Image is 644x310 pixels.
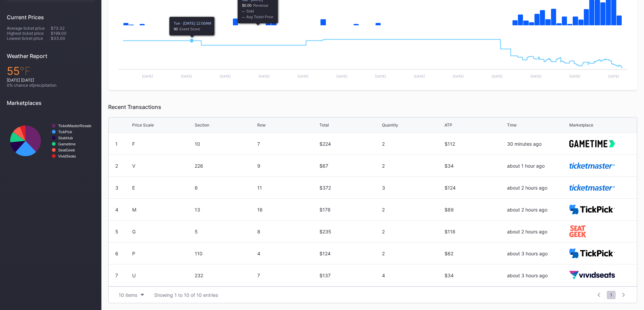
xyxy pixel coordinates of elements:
[507,141,568,147] div: 30 minutes ago
[297,74,309,78] text: [DATE]
[195,141,256,147] div: 10
[257,207,318,213] div: 16
[115,185,118,191] div: 3
[569,205,615,215] img: TickPick_logo.svg
[132,251,193,256] div: P
[382,207,443,213] div: 2
[115,290,147,300] button: 10 items
[195,229,256,234] div: 5
[58,142,76,146] text: Gametime
[51,31,95,36] div: $199.00
[154,292,218,298] div: Showing 1 to 10 of 10 entries
[257,251,318,256] div: 4
[195,185,256,191] div: 6
[569,185,615,191] img: ticketmaster.svg
[319,141,380,147] div: $224
[7,64,95,78] div: 55
[507,251,568,256] div: about 3 hours ago
[132,185,193,191] div: E
[115,163,118,169] div: 2
[445,273,505,278] div: $34
[319,122,329,128] div: Total
[115,251,118,256] div: 6
[132,141,193,147] div: F
[51,36,95,41] div: $33.00
[7,31,51,36] div: Highest ticket price
[132,229,193,234] div: G
[445,163,505,169] div: $34
[58,148,75,152] text: SeatGeek
[257,229,318,234] div: 8
[319,163,380,169] div: $67
[445,185,505,191] div: $124
[445,141,505,147] div: $112
[319,185,380,191] div: $372
[569,225,586,237] img: seatGeek.svg
[569,163,615,169] img: ticketmaster.svg
[195,251,256,256] div: 110
[257,163,318,169] div: 9
[257,273,318,278] div: 7
[7,14,95,21] div: Current Prices
[195,207,256,213] div: 13
[507,185,568,191] div: about 2 hours ago
[382,122,398,128] div: Quantity
[530,74,542,78] text: [DATE]
[445,122,452,128] div: ATP
[382,163,443,169] div: 2
[115,207,118,213] div: 4
[132,273,193,278] div: U
[115,33,630,83] svg: Chart title
[382,251,443,256] div: 2
[58,130,72,134] text: TickPick
[507,163,568,169] div: about 1 hour ago
[445,229,505,234] div: $118
[7,36,51,41] div: Lowest ticket price
[7,53,95,59] div: Weather Report
[507,229,568,234] div: about 2 hours ago
[7,26,51,31] div: Average ticket price
[445,251,505,256] div: $62
[319,251,380,256] div: $124
[569,249,615,258] img: TickPick_logo.svg
[132,163,193,169] div: V
[445,207,505,213] div: $89
[382,273,443,278] div: 4
[257,185,318,191] div: 11
[51,26,95,31] div: $73.32
[375,74,386,78] text: [DATE]
[7,100,95,106] div: Marketplaces
[319,229,380,234] div: $235
[195,273,256,278] div: 232
[507,273,568,278] div: about 3 hours ago
[569,122,593,128] div: Marketplace
[507,122,517,128] div: Time
[257,141,318,147] div: 7
[195,163,256,169] div: 226
[58,154,76,158] text: VividSeats
[115,141,118,147] div: 1
[492,74,503,78] text: [DATE]
[257,122,266,128] div: Row
[195,122,209,128] div: Section
[259,74,270,78] text: [DATE]
[58,136,73,140] text: StubHub
[7,111,95,170] svg: Chart title
[507,207,568,213] div: about 2 hours ago
[569,271,615,279] img: vividSeats.svg
[115,273,118,278] div: 7
[336,74,348,78] text: [DATE]
[607,291,616,299] span: 1
[382,185,443,191] div: 3
[414,74,425,78] text: [DATE]
[181,74,192,78] text: [DATE]
[608,74,619,78] text: [DATE]
[20,64,31,78] span: ℉
[319,273,380,278] div: $137
[7,83,95,88] div: 0 % chance of precipitation
[115,229,118,234] div: 5
[382,229,443,234] div: 2
[132,207,193,213] div: M
[58,124,91,128] text: TicketMasterResale
[108,104,637,110] div: Recent Transactions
